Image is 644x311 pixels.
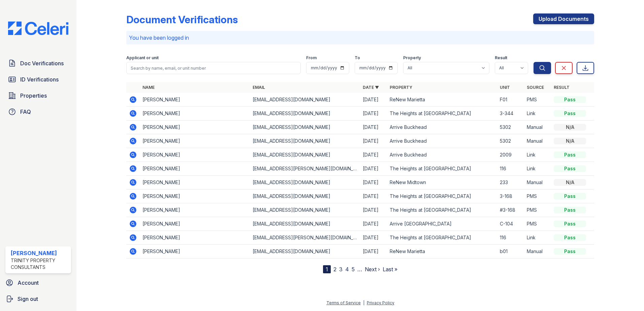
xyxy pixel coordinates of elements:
[140,148,250,162] td: [PERSON_NAME]
[126,55,159,61] label: Applicant or unit
[524,203,551,217] td: PMS
[554,207,586,213] div: Pass
[497,162,524,176] td: 116
[554,151,586,158] div: Pass
[387,176,497,189] td: ReNew Midtown
[357,265,362,273] span: …
[360,176,387,189] td: [DATE]
[253,85,265,90] a: Email
[363,85,379,90] a: Date ▼
[5,105,71,118] a: FAQ
[140,93,250,107] td: [PERSON_NAME]
[497,245,524,258] td: b01
[20,59,64,67] span: Doc Verifications
[18,295,38,303] span: Sign out
[365,266,380,273] a: Next ›
[387,162,497,176] td: The Heights at [GEOGRAPHIC_DATA]
[495,55,507,61] label: Result
[140,217,250,231] td: [PERSON_NAME]
[500,85,510,90] a: Unit
[360,107,387,120] td: [DATE]
[524,189,551,203] td: PMS
[524,245,551,258] td: Manual
[20,75,59,83] span: ID Verifications
[250,245,360,258] td: [EMAIL_ADDRESS][DOMAIN_NAME]
[497,203,524,217] td: #3-168
[497,217,524,231] td: C-104
[524,134,551,148] td: Manual
[367,300,394,305] a: Privacy Policy
[387,148,497,162] td: Arrive Buckhead
[306,55,317,61] label: From
[524,120,551,134] td: Manual
[250,107,360,120] td: [EMAIL_ADDRESS][DOMAIN_NAME]
[554,179,586,186] div: N/A
[497,231,524,245] td: 116
[250,217,360,231] td: [EMAIL_ADDRESS][DOMAIN_NAME]
[250,203,360,217] td: [EMAIL_ADDRESS][DOMAIN_NAME]
[497,93,524,107] td: F01
[524,231,551,245] td: Link
[140,231,250,245] td: [PERSON_NAME]
[360,120,387,134] td: [DATE]
[387,245,497,258] td: ReNew Marietta
[554,96,586,103] div: Pass
[527,85,544,90] a: Source
[5,57,71,70] a: Doc Verifications
[497,107,524,120] td: 3-344
[383,266,397,273] a: Last »
[360,203,387,217] td: [DATE]
[387,120,497,134] td: Arrive Buckhead
[140,162,250,176] td: [PERSON_NAME]
[140,134,250,148] td: [PERSON_NAME]
[387,107,497,120] td: The Heights at [GEOGRAPHIC_DATA]
[360,134,387,148] td: [DATE]
[387,134,497,148] td: Arrive Buckhead
[524,217,551,231] td: PMS
[20,92,47,100] span: Properties
[387,189,497,203] td: The Heights at [GEOGRAPHIC_DATA]
[554,110,586,117] div: Pass
[360,189,387,203] td: [DATE]
[126,62,301,74] input: Search by name, email, or unit number
[20,108,31,116] span: FAQ
[250,231,360,245] td: [EMAIL_ADDRESS][PERSON_NAME][DOMAIN_NAME]
[554,85,570,90] a: Result
[352,266,355,273] a: 5
[360,231,387,245] td: [DATE]
[140,107,250,120] td: [PERSON_NAME]
[554,220,586,227] div: Pass
[250,120,360,134] td: [EMAIL_ADDRESS][DOMAIN_NAME]
[250,93,360,107] td: [EMAIL_ADDRESS][DOMAIN_NAME]
[250,134,360,148] td: [EMAIL_ADDRESS][DOMAIN_NAME]
[333,266,336,273] a: 2
[497,120,524,134] td: 5302
[323,265,331,273] div: 1
[140,176,250,189] td: [PERSON_NAME]
[140,203,250,217] td: [PERSON_NAME]
[3,292,74,306] a: Sign out
[3,276,74,289] a: Account
[140,245,250,258] td: [PERSON_NAME]
[140,120,250,134] td: [PERSON_NAME]
[339,266,343,273] a: 3
[250,189,360,203] td: [EMAIL_ADDRESS][DOMAIN_NAME]
[250,148,360,162] td: [EMAIL_ADDRESS][DOMAIN_NAME]
[3,22,74,35] img: CE_Logo_Blue-a8612792a0a2168367f1c8372b55b34899dd931a85d93a1a3d3e32e68fde9ad4.png
[126,13,238,26] div: Document Verifications
[5,73,71,86] a: ID Verifications
[129,34,591,42] p: You have been logged in
[554,234,586,241] div: Pass
[524,176,551,189] td: Manual
[360,217,387,231] td: [DATE]
[497,176,524,189] td: 233
[390,85,412,90] a: Property
[345,266,349,273] a: 4
[360,148,387,162] td: [DATE]
[387,93,497,107] td: ReNew Marietta
[363,300,364,305] div: |
[524,93,551,107] td: PMS
[387,231,497,245] td: The Heights at [GEOGRAPHIC_DATA]
[497,134,524,148] td: 5302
